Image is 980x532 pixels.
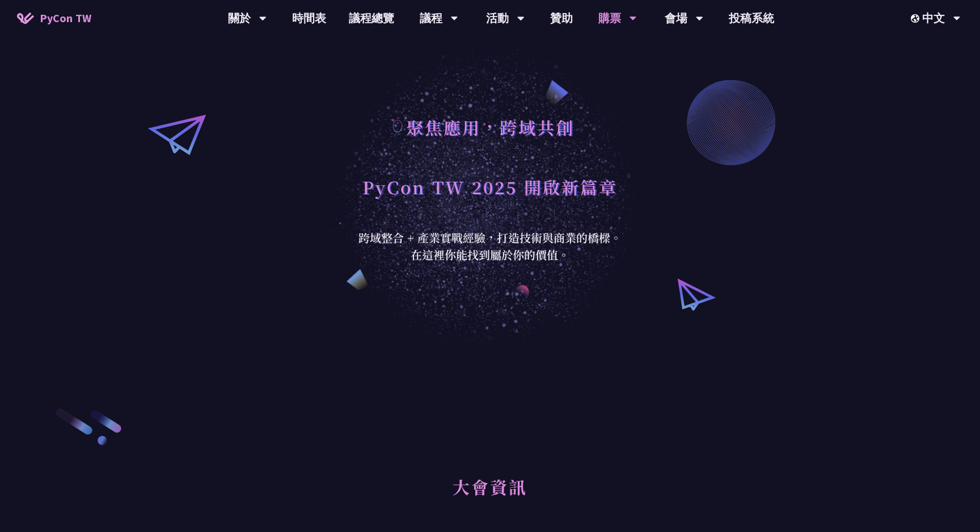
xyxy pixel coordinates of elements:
[17,12,34,24] img: Home icon of PyCon TW 2025
[362,170,618,204] h1: PyCon TW 2025 開啟新篇章
[351,229,629,263] div: 跨域整合 + 產業實戰經驗，打造技術與商業的橋樑。 在這裡你能找到屬於你的價值。
[406,110,575,144] h1: 聚焦應用，跨域共創
[911,14,922,23] img: Locale Icon
[6,4,103,32] a: PyCon TW
[40,10,91,27] span: PyCon TW
[184,464,796,526] h2: 大會資訊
